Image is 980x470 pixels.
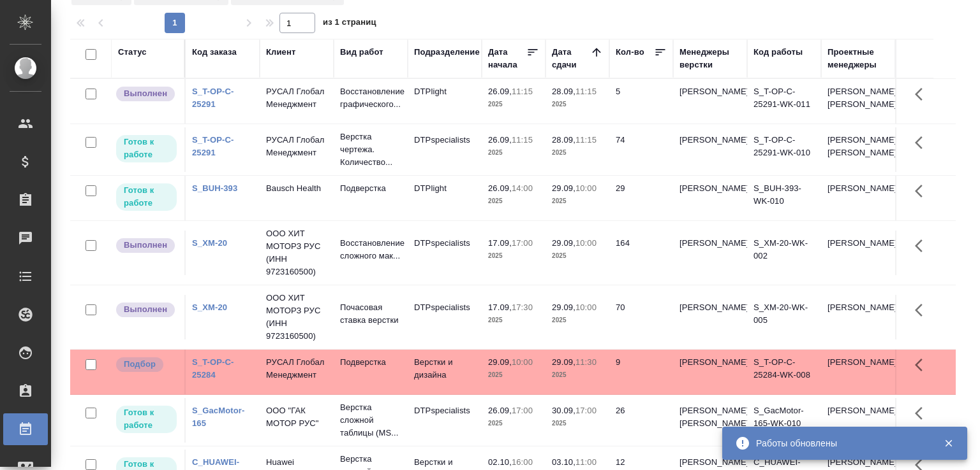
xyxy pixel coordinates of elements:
[679,456,741,469] p: [PERSON_NAME]
[575,457,597,467] p: 11:00
[552,135,575,145] p: 28.09,
[192,87,234,109] a: S_T-OP-C-25291
[552,457,575,467] p: 03.10,
[408,127,482,172] td: DTPspecialists
[552,406,575,415] p: 30.09,
[488,98,539,111] p: 2025
[609,79,673,124] td: 5
[747,127,821,172] td: S_T-OP-C-25291-WK-010
[488,87,512,96] p: 26.09,
[679,134,741,146] p: [PERSON_NAME]
[340,85,401,111] p: Восстановление графического...
[488,303,512,312] p: 17.09,
[124,239,167,252] p: Выполнен
[340,46,383,59] div: Вид работ
[609,295,673,339] td: 70
[754,46,803,59] div: Код работы
[512,457,533,467] p: 16:00
[266,356,327,381] p: РУСАЛ Глобал Менеджмент
[192,46,237,59] div: Код заказа
[488,457,512,467] p: 02.10,
[192,303,227,312] a: S_XM-20
[552,417,603,430] p: 2025
[679,46,741,71] div: Менеджеры верстки
[340,301,401,327] p: Почасовая ставка верстки
[907,79,938,110] button: Здесь прячутся важные кнопки
[124,303,167,316] p: Выполнен
[340,356,401,369] p: Подверстка
[552,357,575,367] p: 29.09,
[408,79,482,124] td: DTPlight
[512,183,533,193] p: 14:00
[552,183,575,193] p: 29.09,
[488,195,539,208] p: 2025
[512,87,533,96] p: 11:15
[821,231,895,275] td: [PERSON_NAME]
[907,176,938,206] button: Здесь прячутся важные кнопки
[414,46,480,59] div: Подразделение
[408,176,482,220] td: DTPlight
[679,182,741,195] p: [PERSON_NAME]
[115,134,178,164] div: Исполнитель может приступить к работе
[821,350,895,394] td: [PERSON_NAME]
[828,85,889,111] p: [PERSON_NAME], [PERSON_NAME]
[266,182,327,195] p: Bausch Health
[552,87,575,96] p: 28.09,
[266,292,327,343] p: ООО ХИТ МОТОРЗ РУС (ИНН 9723160500)
[907,295,938,325] button: Здесь прячутся важные кнопки
[907,127,938,158] button: Здесь прячутся важные кнопки
[340,182,401,195] p: Подверстка
[609,398,673,443] td: 26
[828,46,889,71] div: Проектные менеджеры
[821,295,895,339] td: [PERSON_NAME]
[124,358,156,371] p: Подбор
[512,238,533,248] p: 17:00
[488,146,539,159] p: 2025
[512,357,533,367] p: 10:00
[115,85,178,103] div: Исполнитель завершил работу
[552,98,603,111] p: 2025
[575,183,597,193] p: 10:00
[821,176,895,220] td: [PERSON_NAME]
[747,79,821,124] td: S_T-OP-C-25291-WK-011
[679,85,741,98] p: [PERSON_NAME]
[118,46,147,59] div: Статус
[552,314,603,327] p: 2025
[266,227,327,278] p: ООО ХИТ МОТОРЗ РУС (ИНН 9723160500)
[552,46,590,71] div: Дата сдачи
[323,15,376,33] span: из 1 страниц
[115,404,178,434] div: Исполнитель может приступить к работе
[340,401,401,439] p: Верстка сложной таблицы (MS...
[115,182,178,212] div: Исполнитель может приступить к работе
[609,231,673,275] td: 164
[115,301,178,318] div: Исполнитель завершил работу
[679,404,741,430] p: [PERSON_NAME], [PERSON_NAME]
[756,437,924,450] div: Работы обновлены
[192,406,244,428] a: S_GacMotor-165
[679,301,741,314] p: [PERSON_NAME]
[679,237,741,250] p: [PERSON_NAME]
[935,438,961,449] button: Закрыть
[488,183,512,193] p: 26.09,
[488,238,512,248] p: 17.09,
[747,176,821,220] td: S_BUH-393-WK-010
[575,238,597,248] p: 10:00
[552,303,575,312] p: 29.09,
[340,131,401,169] p: Верстка чертежа. Количество...
[408,350,482,394] td: Верстки и дизайна
[907,231,938,261] button: Здесь прячутся важные кнопки
[488,135,512,145] p: 26.09,
[124,87,167,100] p: Выполнен
[488,357,512,367] p: 29.09,
[340,237,401,262] p: Восстановление сложного мак...
[552,238,575,248] p: 29.09,
[488,417,539,430] p: 2025
[552,146,603,159] p: 2025
[552,250,603,262] p: 2025
[575,87,597,96] p: 11:15
[192,135,234,157] a: S_T-OP-C-25291
[609,350,673,394] td: 9
[192,238,227,248] a: S_XM-20
[408,398,482,443] td: DTPspecialists
[115,356,178,373] div: Можно подбирать исполнителей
